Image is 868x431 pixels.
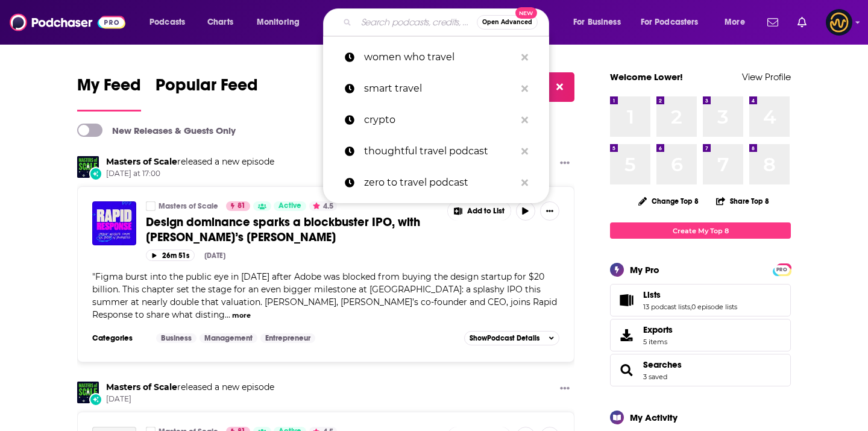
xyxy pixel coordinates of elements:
[323,167,549,198] a: zero to travel podcast
[477,15,538,30] button: Open AdvancedNew
[643,373,667,381] a: 3 saved
[77,124,236,137] a: New Releases & Guests Only
[92,271,557,320] span: "
[106,156,274,168] h3: released a new episode
[716,13,760,32] button: open menu
[515,7,537,19] span: New
[248,13,315,32] button: open menu
[364,167,515,198] p: zero to travel podcast
[643,303,690,311] a: 13 podcast lists
[146,215,420,245] span: Design dominance sparks a blockbuster IPO, with [PERSON_NAME]’s [PERSON_NAME]
[149,14,185,31] span: Podcasts
[257,14,300,31] span: Monitoring
[92,333,146,343] h3: Categories
[482,19,532,25] span: Open Advanced
[633,13,716,32] button: open menu
[643,324,673,335] span: Exports
[540,201,559,221] button: Show More Button
[278,200,301,212] span: Active
[614,292,638,309] a: Lists
[610,354,791,386] span: Searches
[448,201,511,221] button: Show More Button
[565,13,636,32] button: open menu
[725,14,745,31] span: More
[335,8,561,36] div: Search podcasts, credits, & more...
[690,303,691,311] span: ,
[237,200,245,212] span: 81
[106,169,274,179] span: [DATE] at 17:00
[89,393,102,406] div: New Episode
[207,14,233,31] span: Charts
[225,309,230,320] span: ...
[641,14,699,31] span: For Podcasters
[364,104,515,136] p: crypto
[643,289,737,300] a: Lists
[309,201,337,211] button: 4.5
[826,9,852,36] span: Logged in as LowerStreet
[364,42,515,73] p: women who travel
[146,250,195,261] button: 26m 51s
[92,271,557,320] span: Figma burst into the public eye in [DATE] after Adobe was blocked from buying the design startup ...
[610,284,791,316] span: Lists
[631,193,706,209] button: Change Top 8
[742,71,791,83] a: View Profile
[630,412,678,423] div: My Activity
[106,156,177,167] a: Masters of Scale
[715,189,770,213] button: Share Top 8
[826,9,852,36] button: Show profile menu
[610,222,791,239] a: Create My Top 8
[610,319,791,351] a: Exports
[226,201,250,211] a: 81
[77,156,99,178] img: Masters of Scale
[323,42,549,73] a: women who travel
[356,13,477,32] input: Search podcasts, credits, & more...
[232,310,251,321] button: more
[323,136,549,167] a: thoughtful travel podcast
[156,333,197,343] a: Business
[200,13,241,32] a: Charts
[364,136,515,167] p: thoughtful travel podcast
[10,11,125,34] img: Podchaser - Follow, Share and Rate Podcasts
[643,359,682,370] a: Searches
[643,338,673,346] span: 5 items
[156,75,258,102] span: Popular Feed
[92,201,136,245] img: Design dominance sparks a blockbuster IPO, with Figma’s Dylan Field
[643,289,661,300] span: Lists
[274,201,306,211] a: Active
[775,265,789,274] a: PRO
[364,73,515,104] p: smart travel
[204,251,225,260] div: [DATE]
[691,303,737,311] a: 0 episode lists
[89,167,102,180] div: New Episode
[555,156,574,171] button: Show More Button
[200,333,257,343] a: Management
[146,201,156,211] a: Masters of Scale
[793,12,811,33] a: Show notifications dropdown
[555,382,574,397] button: Show More Button
[573,14,621,31] span: For Business
[826,9,852,36] img: User Profile
[610,71,683,83] a: Welcome Lower!
[323,73,549,104] a: smart travel
[614,362,638,379] a: Searches
[106,394,274,404] span: [DATE]
[323,104,549,136] a: crypto
[106,382,274,393] h3: released a new episode
[464,331,559,345] button: ShowPodcast Details
[159,201,218,211] a: Masters of Scale
[614,327,638,344] span: Exports
[77,382,99,403] img: Masters of Scale
[470,334,539,342] span: Show Podcast Details
[630,264,659,275] div: My Pro
[763,12,783,33] a: Show notifications dropdown
[77,75,141,102] span: My Feed
[467,207,505,216] span: Add to List
[146,215,439,245] a: Design dominance sparks a blockbuster IPO, with [PERSON_NAME]’s [PERSON_NAME]
[156,75,258,112] a: Popular Feed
